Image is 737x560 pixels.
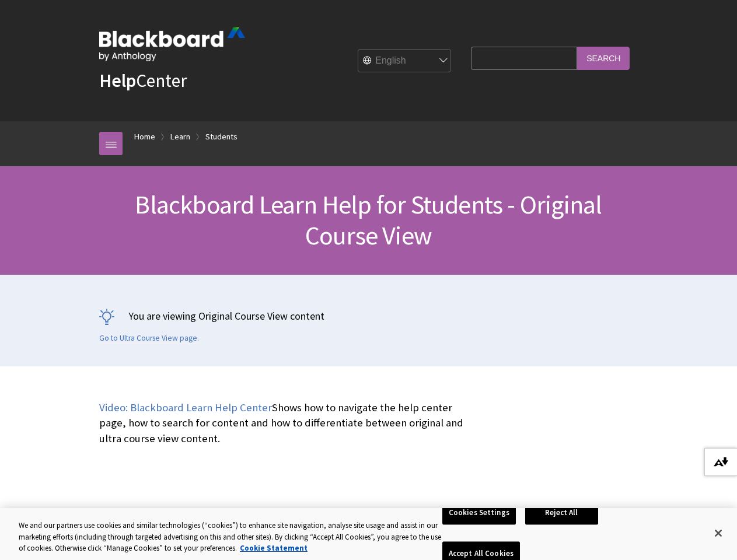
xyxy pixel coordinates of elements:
select: Site Language Selector [358,50,452,73]
input: Search [577,47,630,69]
a: HelpCenter [99,69,187,92]
button: Reject All [525,501,598,525]
button: Cookies Settings [442,501,516,525]
strong: Help [99,69,136,92]
a: Video: Blackboard Learn Help Center [99,401,272,415]
div: We and our partners use cookies and similar technologies (“cookies”) to enhance site navigation, ... [19,520,442,554]
a: Students [205,129,237,144]
p: You are viewing Original Course View content [99,309,638,323]
a: Home [134,129,155,144]
a: Go to Ultra Course View page. [99,333,199,344]
a: Learn [170,129,190,144]
img: Blackboard by Anthology [99,27,245,61]
span: Blackboard Learn Help for Students - Original Course View [135,188,602,251]
button: Close [705,520,731,546]
a: More information about your privacy, opens in a new tab [240,543,308,553]
p: Shows how to navigate the help center page, how to search for content and how to differentiate be... [99,400,465,446]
